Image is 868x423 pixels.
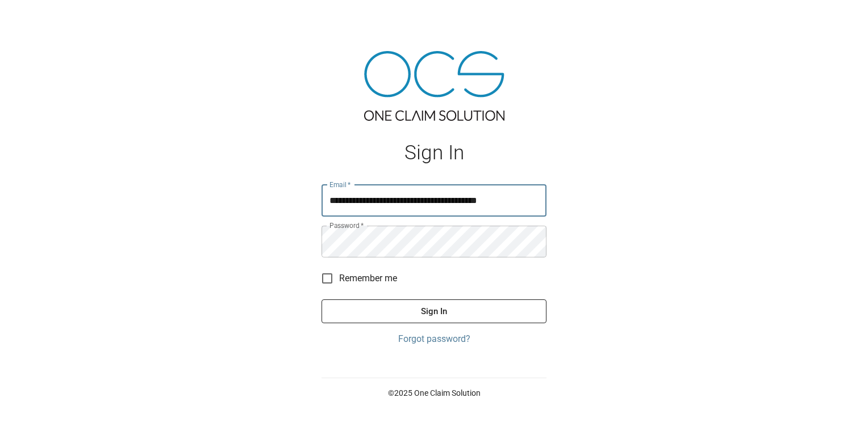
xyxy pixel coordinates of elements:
img: ocs-logo-tra.png [364,51,504,121]
button: Sign In [322,299,546,323]
label: Email [329,180,351,189]
p: © 2025 One Claim Solution [322,387,546,399]
a: Forgot password? [322,332,546,346]
img: ocs-logo-white-transparent.png [14,7,59,29]
span: Remember me [339,272,397,285]
h1: Sign In [322,141,546,164]
label: Password [329,221,364,230]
